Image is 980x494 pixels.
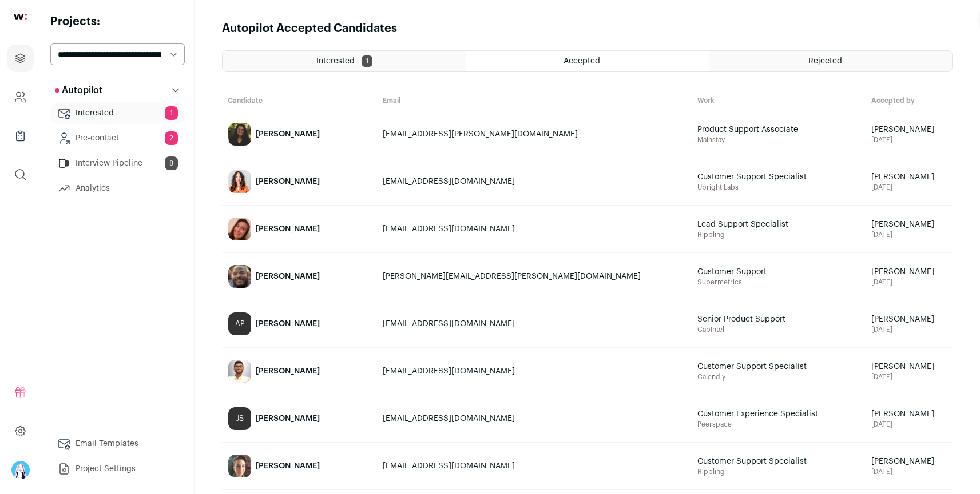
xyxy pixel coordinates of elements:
[697,420,860,429] span: Peerspace
[223,301,376,347] a: AP [PERSON_NAME]
[871,325,947,334] span: [DATE]
[222,21,397,37] h1: Autopilot Accepted Candidates
[165,156,178,170] span: 8
[383,176,686,187] div: [EMAIL_ADDRESS][DOMAIN_NAME]
[871,314,947,325] span: [PERSON_NAME]
[256,318,320,330] div: [PERSON_NAME]
[697,183,860,192] span: Upright Labs
[871,372,947,381] span: [DATE]
[697,372,860,381] span: Calendly
[228,170,251,193] img: a41eddab8b7b16f028558c1274c73c0d79b6f1ca4755970f138a41b1587701e1
[50,177,185,200] a: Analytics
[50,457,185,480] a: Project Settings
[871,183,947,192] span: [DATE]
[871,420,947,429] span: [DATE]
[697,124,835,135] span: Product Support Associate
[256,271,320,282] div: [PERSON_NAME]
[256,413,320,424] div: [PERSON_NAME]
[871,135,947,144] span: [DATE]
[808,57,842,65] span: Rejected
[697,135,860,144] span: Mainstay
[697,325,860,334] span: CapIntel
[697,456,835,467] span: Customer Support Specialist
[223,51,466,71] a: Interested 1
[223,206,376,252] a: [PERSON_NAME]
[383,318,686,330] div: [EMAIL_ADDRESS][DOMAIN_NAME]
[223,443,376,489] a: [PERSON_NAME]
[165,106,178,120] span: 1
[223,254,376,299] a: [PERSON_NAME]
[228,407,251,430] div: JS
[256,460,320,472] div: [PERSON_NAME]
[383,460,686,472] div: [EMAIL_ADDRESS][DOMAIN_NAME]
[223,159,376,204] a: [PERSON_NAME]
[383,223,686,235] div: [EMAIL_ADDRESS][DOMAIN_NAME]
[697,314,835,325] span: Senior Product Support
[383,366,686,377] div: [EMAIL_ADDRESS][DOMAIN_NAME]
[871,230,947,239] span: [DATE]
[697,266,835,278] span: Customer Support
[871,361,947,372] span: [PERSON_NAME]
[871,408,947,420] span: [PERSON_NAME]
[697,230,860,239] span: Rippling
[222,90,377,111] th: Candidate
[383,413,686,424] div: [EMAIL_ADDRESS][DOMAIN_NAME]
[228,360,251,383] img: 6fc96e2407f0337a62abd900149aefa7dcafe44f3df42497322b1bd114d6eb4e.jpg
[709,51,952,71] a: Rejected
[228,455,251,477] img: 0200d1137d65ce10556a52c0598ce5c8bc22830980ddcd79dd6a9cd8c75608d6.jpg
[697,278,860,287] span: Supermetrics
[228,312,251,335] div: AP
[871,278,947,287] span: [DATE]
[50,102,185,124] a: Interested1
[228,123,251,146] img: 27d6f875c37ea136653464ae885385cc9df26fe0e736d666bf72366c823e6204
[50,152,185,175] a: Interview Pipeline8
[866,90,953,111] th: Accepted by
[316,57,355,65] span: Interested
[564,57,600,65] span: Accepted
[14,14,27,20] img: wellfound-shorthand-0d5821cbd27db2630d0214b213865d53afaa358527fdda9d0ea32b1df1b89c2c.svg
[256,366,320,377] div: [PERSON_NAME]
[11,461,30,479] button: Open dropdown
[697,408,835,420] span: Customer Experience Specialist
[383,271,686,282] div: [PERSON_NAME][EMAIL_ADDRESS][PERSON_NAME][DOMAIN_NAME]
[50,14,185,30] h2: Projects:
[871,266,947,278] span: [PERSON_NAME]
[697,467,860,476] span: Rippling
[165,131,178,145] span: 2
[50,432,185,455] a: Email Templates
[256,128,320,140] div: [PERSON_NAME]
[377,90,692,111] th: Email
[228,218,251,240] img: 0206781eeebe0a3e9f71d197a84c884acee480588e7b911e64a41b86074d5507.jpg
[871,171,947,183] span: [PERSON_NAME]
[11,461,30,479] img: 17519023-medium_jpg
[256,176,320,187] div: [PERSON_NAME]
[697,361,835,372] span: Customer Support Specialist
[50,79,185,102] button: Autopilot
[871,467,947,476] span: [DATE]
[50,127,185,150] a: Pre-contact2
[383,128,686,140] div: [EMAIL_ADDRESS][PERSON_NAME][DOMAIN_NAME]
[362,55,372,67] span: 1
[7,122,34,150] a: Company Lists
[871,219,947,230] span: [PERSON_NAME]
[692,90,866,111] th: Work
[228,265,251,288] img: c495af513abda97b5c580c6420a9d055c3525298c8bb94d3acf88d436350e79a.jpg
[223,111,376,157] a: [PERSON_NAME]
[223,348,376,394] a: [PERSON_NAME]
[871,124,947,135] span: [PERSON_NAME]
[223,396,376,441] a: JS [PERSON_NAME]
[256,223,320,235] div: [PERSON_NAME]
[697,171,835,183] span: Customer Support Specialist
[697,219,835,230] span: Lead Support Specialist
[7,83,34,111] a: Company and ATS Settings
[871,456,947,467] span: [PERSON_NAME]
[7,45,34,72] a: Projects
[55,83,102,97] p: Autopilot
